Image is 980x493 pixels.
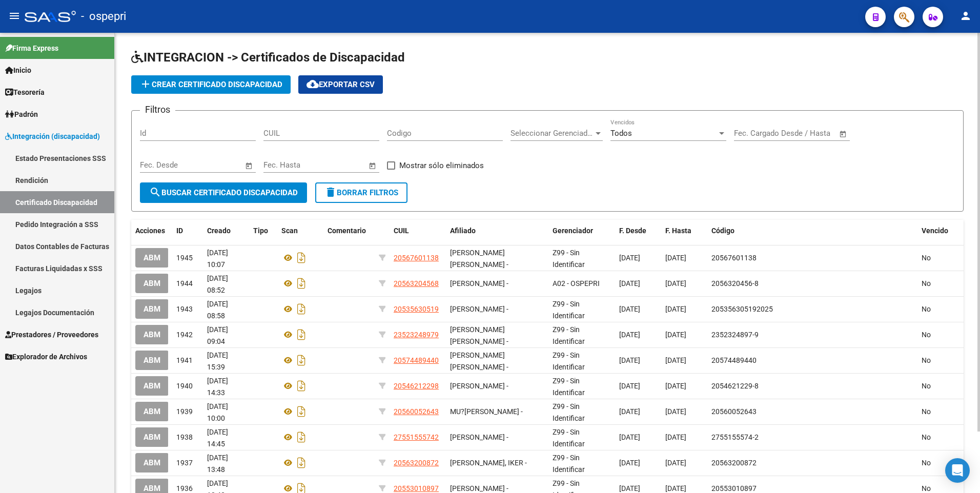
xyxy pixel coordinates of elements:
datatable-header-cell: F. Desde [615,220,661,242]
span: [DATE] [619,356,640,364]
h3: Filtros [140,102,175,117]
span: Z99 - Sin Identificar [553,351,585,371]
span: CUIL [394,227,409,235]
span: Tesorería [5,87,45,98]
span: [DATE] 15:39 [207,351,228,371]
span: Z99 - Sin Identificar [553,249,585,269]
span: 20567601138 [711,254,757,262]
span: 20535630519 [394,305,439,313]
span: [PERSON_NAME], IKER - [450,459,527,467]
mat-icon: search [149,186,161,198]
span: 1942 [176,331,193,339]
span: [DATE] [619,331,640,339]
span: 20574489440 [711,356,757,364]
span: 20574489440 [394,356,439,364]
span: Inicio [5,65,31,76]
span: [DATE] 10:07 [207,249,228,269]
span: 1937 [176,459,193,467]
span: ABM [144,433,160,442]
span: [DATE] [619,459,640,467]
span: No [922,305,931,313]
span: 1943 [176,305,193,313]
span: 20553010897 [711,484,757,492]
span: [DATE] 08:52 [207,274,228,294]
span: [DATE] 08:58 [207,300,228,320]
span: 1945 [176,254,193,262]
i: Descargar documento [295,378,308,394]
span: Integración (discapacidad) [5,131,100,142]
span: 20546212298 [394,382,439,390]
button: ABM [135,325,169,344]
span: [PERSON_NAME] - [450,305,508,313]
span: Gerenciador [553,227,593,235]
span: Todos [610,129,632,138]
span: [DATE] 14:45 [207,428,228,448]
span: Z99 - Sin Identificar [553,454,585,474]
span: ABM [144,459,160,468]
button: ABM [135,351,169,369]
button: ABM [135,402,169,421]
datatable-header-cell: Creado [203,220,249,242]
span: Z99 - Sin Identificar [553,300,585,320]
span: Borrar Filtros [324,188,398,197]
span: INTEGRACION -> Certificados de Discapacidad [131,50,405,65]
span: ABM [144,382,160,391]
span: Padrón [5,109,38,120]
i: Descargar documento [295,455,308,471]
span: 20563200872 [711,459,757,467]
span: [DATE] [619,254,640,262]
span: No [922,484,931,492]
span: 27551555742 [394,433,439,441]
span: Acciones [135,227,165,235]
span: Z99 - Sin Identificar [553,428,585,448]
button: Open calendar [243,160,255,172]
button: ABM [135,274,169,293]
span: 1941 [176,356,193,364]
i: Descargar documento [295,326,308,343]
span: No [922,279,931,287]
span: ABM [144,279,160,289]
button: ABM [135,427,169,446]
input: Fecha fin [314,160,364,170]
i: Descargar documento [295,250,308,266]
span: 2755155574-2 [711,433,759,441]
span: [DATE] [665,407,686,416]
span: [PERSON_NAME] [PERSON_NAME] - [450,351,508,371]
span: [DATE] 13:48 [207,454,228,474]
input: Fecha inicio [140,160,181,170]
span: Código [711,227,734,235]
span: 2056320456-8 [711,279,759,287]
span: F. Hasta [665,227,691,235]
mat-icon: person [959,10,972,22]
span: [DATE] 14:33 [207,377,228,397]
i: Descargar documento [295,403,308,420]
span: No [922,459,931,467]
span: [DATE] [619,382,640,390]
datatable-header-cell: F. Hasta [661,220,707,242]
datatable-header-cell: Gerenciador [548,220,615,242]
span: [DATE] [665,331,686,339]
span: No [922,331,931,339]
span: [DATE] [619,407,640,416]
span: No [922,356,931,364]
button: ABM [135,299,169,318]
datatable-header-cell: Comentario [323,220,375,242]
mat-icon: cloud_download [307,78,319,90]
mat-icon: add [139,78,152,90]
span: ABM [144,305,160,314]
div: Open Intercom Messenger [945,458,970,483]
input: Fecha fin [785,129,834,138]
span: [DATE] [665,305,686,313]
span: [DATE] 09:04 [207,325,228,345]
span: [DATE] [619,305,640,313]
span: [DATE] [665,484,686,492]
span: [DATE] [619,484,640,492]
span: - ospepri [81,5,126,28]
i: Descargar documento [295,352,308,368]
datatable-header-cell: Scan [277,220,323,242]
span: [DATE] 10:00 [207,402,228,422]
span: Buscar Certificado Discapacidad [149,188,298,197]
datatable-header-cell: CUIL [390,220,446,242]
span: 23523248979 [394,331,439,339]
span: Z99 - Sin Identificar [553,377,585,397]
